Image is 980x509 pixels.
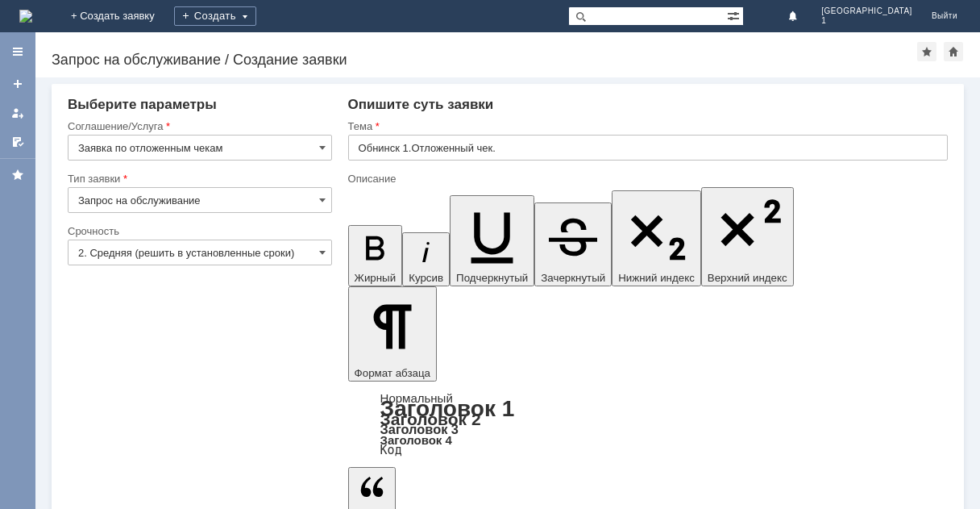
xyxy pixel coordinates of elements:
div: Тип заявки [68,173,329,184]
img: logo [19,10,32,23]
span: Верхний индекс [708,272,787,284]
span: Опишите суть заявки [348,97,494,112]
a: Мои заявки [5,100,31,126]
a: Нормальный [380,391,453,405]
div: Запрос на обслуживание / Создание заявки [52,52,917,68]
a: Создать заявку [5,71,31,97]
a: Код [380,443,402,457]
span: Выберите параметры [68,97,217,112]
span: Жирный [355,272,397,284]
div: Формат абзаца [348,393,948,456]
div: Описание [348,173,945,184]
a: Заголовок 3 [380,422,459,436]
button: Нижний индекс [612,190,701,286]
span: Курсив [409,272,443,284]
div: Соглашение/Услуга [68,121,329,131]
button: Зачеркнутый [534,202,612,286]
span: Расширенный поиск [727,7,743,23]
div: Сделать домашней страницей [944,42,963,61]
a: Заголовок 2 [380,410,481,428]
div: Тема [348,121,945,131]
div: Добавить в избранное [917,42,936,61]
span: Формат абзаца [355,367,430,379]
span: 1 [821,16,912,26]
button: Подчеркнутый [450,195,534,286]
button: Формат абзаца [348,286,437,382]
button: Верхний индекс [701,187,794,286]
span: Зачеркнутый [541,272,605,284]
span: Подчеркнутый [456,272,528,284]
a: Перейти на домашнюю страницу [19,10,32,23]
div: Создать [174,6,256,26]
button: Жирный [348,225,403,286]
a: Заголовок 1 [380,396,515,421]
a: Мои согласования [5,129,31,155]
a: Заголовок 4 [380,433,452,447]
span: [GEOGRAPHIC_DATA] [821,6,912,16]
span: Нижний индекс [618,272,695,284]
div: Срочность [68,226,329,236]
button: Курсив [402,232,450,286]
